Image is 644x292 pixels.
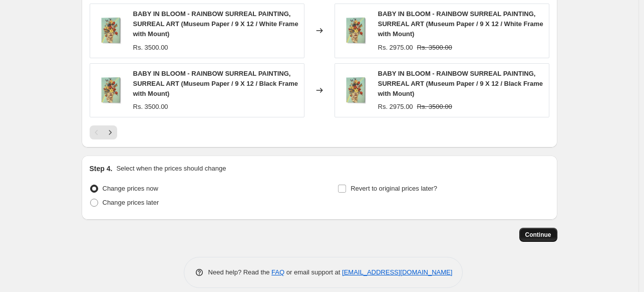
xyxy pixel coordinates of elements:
[133,10,298,38] span: BABY IN BLOOM - RAINBOW SURREAL PAINTING, SURREAL ART (Museum Paper / 9 X 12 / White Frame with M...
[103,199,159,206] span: Change prices later
[208,268,272,276] span: Need help? Read the
[340,75,370,105] img: BABY-IN-BLOOM-RAINBOW-SURREAL-ART-PAINTING-GALLERY-WRAP_80x.jpg
[417,43,452,53] strike: Rs. 3500.00
[133,102,168,112] div: Rs. 3500.00
[378,10,543,38] span: BABY IN BLOOM - RAINBOW SURREAL PAINTING, SURREAL ART (Museum Paper / 9 X 12 / White Frame with M...
[351,185,437,192] span: Revert to original prices later?
[271,268,284,276] a: FAQ
[378,43,413,53] div: Rs. 2975.00
[103,125,117,139] button: Next
[95,75,125,105] img: BABY-IN-BLOOM-RAINBOW-SURREAL-ART-PAINTING-GALLERY-WRAP_80x.jpg
[378,70,543,97] span: BABY IN BLOOM - RAINBOW SURREAL PAINTING, SURREAL ART (Museum Paper / 9 X 12 / Black Frame with M...
[90,125,117,139] nav: Pagination
[417,102,452,112] strike: Rs. 3500.00
[95,16,125,46] img: BABY-IN-BLOOM-RAINBOW-SURREAL-ART-PAINTING-GALLERY-WRAP_80x.jpg
[133,70,298,97] span: BABY IN BLOOM - RAINBOW SURREAL PAINTING, SURREAL ART (Museum Paper / 9 X 12 / Black Frame with M...
[133,43,168,53] div: Rs. 3500.00
[525,231,551,239] span: Continue
[340,16,370,46] img: BABY-IN-BLOOM-RAINBOW-SURREAL-ART-PAINTING-GALLERY-WRAP_80x.jpg
[116,164,226,174] p: Select when the prices should change
[378,102,413,112] div: Rs. 2975.00
[90,164,113,174] h2: Step 4.
[284,268,342,276] span: or email support at
[519,228,557,242] button: Continue
[342,268,452,276] a: [EMAIL_ADDRESS][DOMAIN_NAME]
[103,185,158,192] span: Change prices now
